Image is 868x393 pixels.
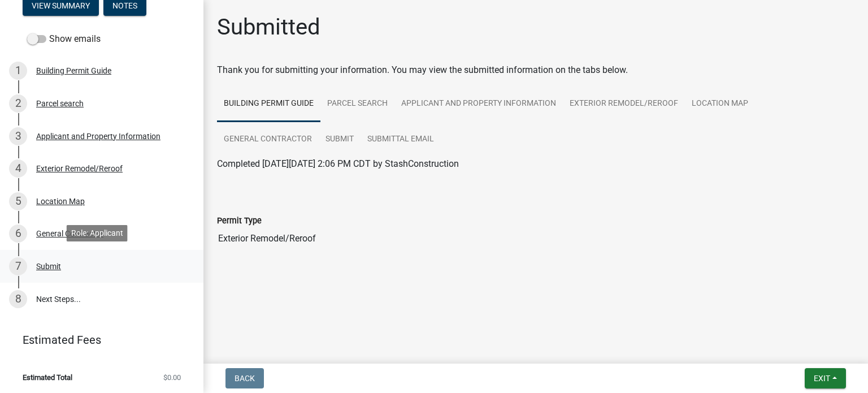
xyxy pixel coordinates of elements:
a: Applicant and Property Information [394,86,563,122]
div: 4 [9,159,27,178]
a: Exterior Remodel/Reroof [563,86,685,122]
span: $0.00 [163,374,181,381]
div: 2 [9,94,27,113]
div: 8 [9,290,27,308]
div: 1 [9,62,27,80]
a: Submit [319,122,361,158]
div: 3 [9,127,27,145]
wm-modal-confirm: Notes [103,2,146,11]
button: Back [225,368,264,388]
div: Thank you for submitting your information. You may view the submitted information on the tabs below. [217,63,854,77]
div: Parcel search [36,100,84,107]
label: Show emails [27,32,101,46]
h1: Submitted [217,14,320,41]
div: Role: Applicant [67,225,128,241]
div: Applicant and Property Information [36,132,160,140]
div: 5 [9,192,27,210]
div: Location Map [36,197,85,205]
a: Submittal Email [361,122,441,158]
div: General Contractor [36,230,103,237]
div: Submit [36,262,61,270]
span: Estimated Total [23,374,72,381]
button: Exit [805,368,846,388]
div: Exterior Remodel/Reroof [36,165,123,172]
span: Back [235,374,255,383]
div: 6 [9,224,27,243]
a: Parcel search [320,86,394,122]
wm-modal-confirm: Summary [23,2,99,11]
div: Building Permit Guide [36,67,111,75]
a: Estimated Fees [9,329,185,351]
a: General Contractor [217,122,319,158]
span: Exit [814,374,830,383]
a: Location Map [685,86,755,122]
label: Permit Type [217,217,262,225]
div: 7 [9,257,27,275]
span: Completed [DATE][DATE] 2:06 PM CDT by StashConstruction [217,158,459,169]
a: Building Permit Guide [217,86,320,122]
